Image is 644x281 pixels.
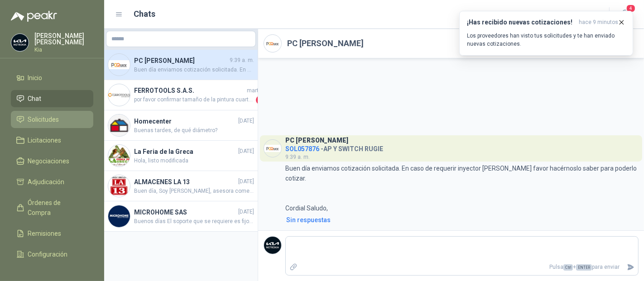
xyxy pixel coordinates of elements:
[287,37,364,50] h2: PC [PERSON_NAME]
[579,19,618,26] span: hace 9 minutos
[108,205,130,227] img: Company Logo
[238,177,254,186] span: [DATE]
[11,173,93,191] a: Adjudicación
[626,4,636,13] span: 4
[285,143,383,152] h4: - AP Y SWITCH RUGIE
[11,225,93,242] a: Remisiones
[134,217,254,226] span: Buenos días El soporte que se requiere es fijo .. gracias
[11,111,93,128] a: Solicitudes
[28,249,68,259] span: Configuración
[11,69,93,86] a: Inicio
[28,198,85,218] span: Órdenes de Compra
[104,201,258,232] a: Company LogoMICROHOME SAS[DATE]Buenos días El soporte que se requiere es fijo .. gracias
[134,95,254,105] span: por favor confirmar tamaño de la pintura cuartos o galon
[285,145,319,152] span: SOL057876
[104,80,258,110] a: Company LogoFERROTOOLS S.A.S.martespor favor confirmar tamaño de la pintura cuartos o galon2
[104,141,258,171] a: Company LogoLa Feria de la Greca[DATE]Hola, listo modificada
[28,177,65,187] span: Adjudicación
[459,11,633,56] button: ¡Has recibido nuevas cotizaciones!hace 9 minutos Los proveedores han visto tus solicitudes y te h...
[11,246,93,263] a: Configuración
[134,147,236,157] h4: La Feria de la Greca
[623,259,638,275] button: Enviar
[247,86,265,95] span: martes
[134,177,236,187] h4: ALMACENES LA 13
[467,19,575,26] h3: ¡Has recibido nuevas cotizaciones!
[238,117,254,125] span: [DATE]
[467,32,625,48] p: Los proveedores han visto tus solicitudes y te han enviado nuevas cotizaciones.
[134,126,254,135] span: Buenas tardes, de qué diámetro?
[11,11,57,22] img: Logo peakr
[104,171,258,201] a: Company LogoALMACENES LA 13[DATE]Buen día, Soy [PERSON_NAME], asesora comercial [PERSON_NAME] y C...
[34,47,93,52] p: Kia
[134,66,254,74] span: Buen día enviamos cotización solicitada. En caso de requerir inyector [PERSON_NAME] favor hacérno...
[11,90,93,107] a: Chat
[134,8,156,20] h1: Chats
[264,140,281,157] img: Company Logo
[11,132,93,149] a: Licitaciones
[285,163,639,213] p: Buen día enviamos cotización solicitada. En caso de requerir inyector [PERSON_NAME] favor hacérno...
[264,237,281,254] img: Company Logo
[264,35,281,52] img: Company Logo
[617,6,633,23] button: 4
[28,135,62,145] span: Licitaciones
[108,54,130,76] img: Company Logo
[104,110,258,141] a: Company LogoHomecenter[DATE]Buenas tardes, de qué diámetro?
[11,194,93,221] a: Órdenes de Compra
[238,208,254,216] span: [DATE]
[238,147,254,156] span: [DATE]
[104,50,258,80] a: Company LogoPC [PERSON_NAME]9:39 a. m.Buen día enviamos cotización solicitada. En caso de requeri...
[285,154,310,160] span: 9:39 a. m.
[576,264,592,271] span: ENTER
[108,145,130,167] img: Company Logo
[11,152,93,170] a: Negociaciones
[28,156,70,166] span: Negociaciones
[256,95,265,105] span: 2
[563,264,573,271] span: Ctrl
[28,73,43,83] span: Inicio
[285,138,348,143] h3: PC [PERSON_NAME]
[108,84,130,106] img: Company Logo
[11,34,29,51] img: Company Logo
[134,187,254,195] span: Buen día, Soy [PERSON_NAME], asesora comercial [PERSON_NAME] y Cristalería La 13. Le comparto un ...
[28,114,59,124] span: Solicitudes
[230,56,254,65] span: 9:39 a. m.
[28,94,42,104] span: Chat
[34,33,93,45] p: [PERSON_NAME] [PERSON_NAME]
[108,175,130,197] img: Company Logo
[134,86,245,95] h4: FERROTOOLS S.A.S.
[134,116,236,126] h4: Homecenter
[301,259,624,275] p: Pulsa + para enviar
[286,215,331,225] div: Sin respuestas
[134,207,236,217] h4: MICROHOME SAS
[28,229,62,238] span: Remisiones
[134,56,228,66] h4: PC [PERSON_NAME]
[284,215,639,225] a: Sin respuestas
[108,114,130,136] img: Company Logo
[134,157,254,165] span: Hola, listo modificada
[286,259,301,275] label: Adjuntar archivos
